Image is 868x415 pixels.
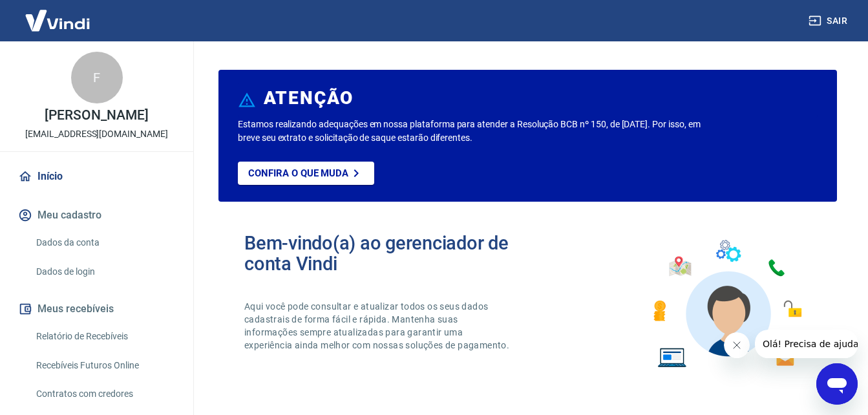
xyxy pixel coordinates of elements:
[31,323,178,350] a: Relatório de Recebíveis
[816,363,858,405] iframe: Botão para abrir a janela de mensagens
[16,1,100,40] img: Vindi
[45,109,148,122] p: [PERSON_NAME]
[238,118,702,145] p: Estamos realizando adequações em nossa plataforma para atender a Resolução BCB nº 150, de [DATE]....
[16,162,178,191] a: Início
[244,233,528,274] h2: Bem-vindo(a) ao gerenciador de conta Vindi
[16,295,178,323] button: Meus recebíveis
[25,127,168,141] p: [EMAIL_ADDRESS][DOMAIN_NAME]
[724,332,750,358] iframe: Fechar mensagem
[642,233,811,376] img: Imagem de um avatar masculino com diversos icones exemplificando as funcionalidades do gerenciado...
[248,167,348,179] p: Confira o que muda
[31,229,178,256] a: Dados da conta
[71,52,123,103] div: F
[31,381,178,407] a: Contratos com credores
[806,9,852,33] button: Sair
[31,352,178,379] a: Recebíveis Futuros Online
[8,9,109,19] span: Olá! Precisa de ajuda?
[264,92,354,105] h6: ATENÇÃO
[31,259,178,285] a: Dados de login
[16,201,178,229] button: Meu cadastro
[238,162,374,185] a: Confira o que muda
[244,300,512,352] p: Aqui você pode consultar e atualizar todos os seus dados cadastrais de forma fácil e rápida. Mant...
[755,330,858,358] iframe: Mensagem da empresa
